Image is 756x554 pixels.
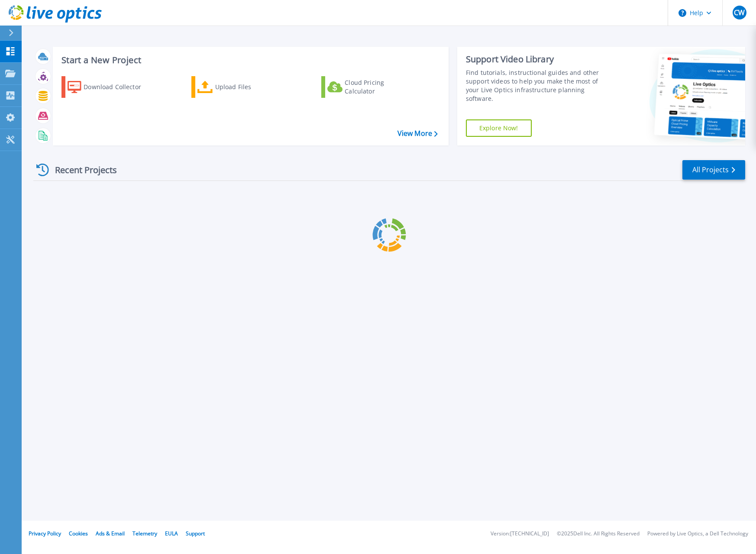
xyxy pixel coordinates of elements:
div: Cloud Pricing Calculator [345,78,414,96]
a: Privacy Policy [29,530,61,537]
a: Download Collector [61,76,158,98]
a: Cookies [69,530,88,537]
a: Upload Files [191,76,288,98]
li: Version: [TECHNICAL_ID] [491,531,549,537]
li: © 2025 Dell Inc. All Rights Reserved [557,531,640,537]
div: Download Collector [84,78,153,96]
div: Find tutorials, instructional guides and other support videos to help you make the most of your L... [466,68,612,103]
a: Support [186,530,205,537]
a: Explore Now! [466,119,532,137]
a: Telemetry [132,530,157,537]
span: CW [734,9,745,16]
h3: Start a New Project [61,55,437,65]
a: Cloud Pricing Calculator [321,76,418,98]
a: View More [397,129,438,138]
a: All Projects [682,160,745,180]
div: Support Video Library [466,54,612,65]
div: Recent Projects [33,159,129,180]
a: EULA [165,530,178,537]
a: Ads & Email [96,530,125,537]
li: Powered by Live Optics, a Dell Technology [647,531,748,537]
div: Upload Files [215,78,284,96]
